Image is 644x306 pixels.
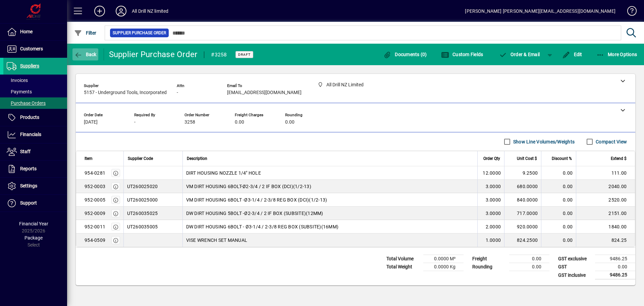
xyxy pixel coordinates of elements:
[555,271,595,279] td: GST inclusive
[20,29,33,34] span: Home
[594,138,627,145] label: Compact View
[477,180,504,193] td: 3.0000
[19,221,48,226] span: Financial Year
[227,90,302,95] span: [EMAIL_ADDRESS][DOMAIN_NAME]
[504,193,541,207] td: 840.0000
[576,220,635,233] td: 1840.00
[123,193,182,207] td: UT260025000
[20,115,39,120] span: Products
[89,5,110,17] button: Add
[74,52,97,57] span: Back
[562,52,582,57] span: Edit
[186,210,323,217] span: DW DIRT HOUSING 5BOLT -Ø2-3/4 / 2 IF BOX (SUBSITE)(12MM)
[423,263,464,271] td: 0.0000 Kg
[7,78,28,83] span: Invoices
[85,170,105,176] div: 954-0281
[20,183,37,188] span: Settings
[134,120,136,125] span: -
[622,1,636,23] a: Knowledge Base
[3,97,67,109] a: Purchase Orders
[20,200,37,206] span: Support
[483,155,500,162] span: Order Qty
[595,271,635,279] td: 9486.25
[85,155,93,162] span: Item
[186,183,311,190] span: VM DIRT HOUSING 6BOLT-Ø2-3/4 / 2 IF BOX (DCI)(1/2-13)
[465,6,615,16] div: [PERSON_NAME] [PERSON_NAME][EMAIL_ADDRESS][DOMAIN_NAME]
[85,183,105,190] div: 952-0003
[85,237,105,244] div: 954-0509
[383,263,423,271] td: Total Weight
[186,196,327,203] span: VM DIRT HOUSING 6BOLT -Ø3-1/4 / 2-3/8 REG BOX (DCI)(1/2-13)
[495,48,543,60] button: Order & Email
[423,255,464,263] td: 0.0000 M³
[576,180,635,193] td: 2040.00
[132,6,169,16] div: All Drill NZ limited
[541,166,576,180] td: 0.00
[85,223,105,230] div: 952-0011
[3,161,67,177] a: Reports
[555,263,595,271] td: GST
[184,120,195,125] span: 3258
[3,178,67,194] a: Settings
[439,48,485,60] button: Custom Fields
[504,207,541,220] td: 717.0000
[84,90,167,95] span: 5157 - Underground Tools, Incorporated
[512,138,575,145] label: Show Line Volumes/Weights
[504,166,541,180] td: 9.2500
[7,89,32,94] span: Payments
[504,220,541,233] td: 920.0000
[477,193,504,207] td: 3.0000
[576,166,635,180] td: 111.00
[383,255,423,263] td: Total Volume
[555,255,595,263] td: GST exclusive
[186,223,339,230] span: DW DIRT HOUSING 6BOLT - Ø3-1/4 / 2-3/8 REG BOX (SUBSITE)(16MM)
[3,126,67,143] a: Financials
[186,170,261,176] span: DIRT HOUSING NOZZLE 1/4" HOLE
[67,48,104,60] app-page-header-button: Back
[3,143,67,160] a: Staff
[3,41,67,57] a: Customers
[477,220,504,233] td: 2.0000
[383,52,427,57] span: Documents (0)
[3,75,67,86] a: Invoices
[74,30,97,36] span: Filter
[85,196,105,203] div: 952-0005
[235,120,244,125] span: 0.00
[509,255,549,263] td: 0.00
[3,24,67,40] a: Home
[211,49,227,60] div: #3258
[477,207,504,220] td: 3.0000
[7,100,46,106] span: Purchase Orders
[20,46,43,51] span: Customers
[20,166,37,171] span: Reports
[552,155,572,162] span: Discount %
[187,155,207,162] span: Description
[123,180,182,193] td: UT260025020
[110,5,132,17] button: Profile
[509,263,549,271] td: 0.00
[576,207,635,220] td: 2151.00
[85,210,105,217] div: 952-0009
[541,220,576,233] td: 0.00
[238,52,251,57] span: Draft
[517,155,537,162] span: Unit Cost $
[541,207,576,220] td: 0.00
[186,237,248,244] span: VISE WRENCH SET MANUAL
[109,49,198,60] div: Supplier Purchase Order
[541,180,576,193] td: 0.00
[113,30,166,36] span: Supplier Purchase Order
[285,120,294,125] span: 0.00
[84,120,98,125] span: [DATE]
[72,48,98,60] button: Back
[560,48,584,60] button: Edit
[595,263,635,271] td: 0.00
[20,149,31,154] span: Staff
[3,109,67,126] a: Products
[128,155,153,162] span: Supplier Code
[382,48,429,60] button: Documents (0)
[20,132,41,137] span: Financials
[611,155,627,162] span: Extend $
[576,233,635,247] td: 824.25
[477,233,504,247] td: 1.0000
[595,255,635,263] td: 9486.25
